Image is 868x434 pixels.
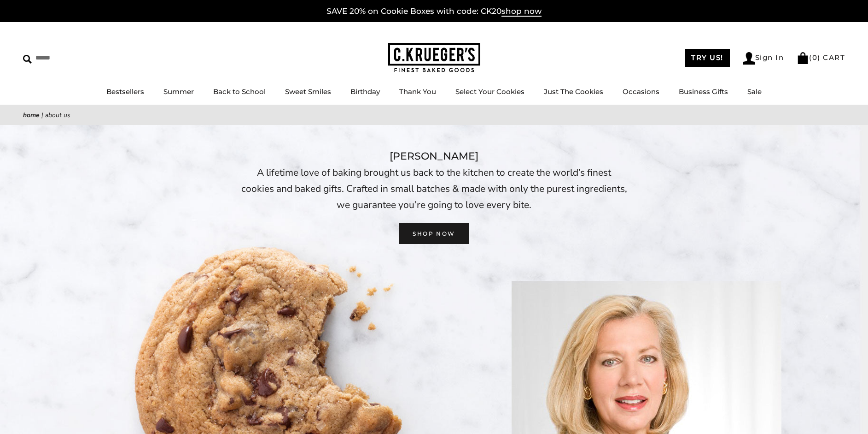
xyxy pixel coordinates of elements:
[623,87,659,96] a: Occasions
[797,53,845,62] a: (0) CART
[501,6,542,17] span: shop now
[23,51,133,65] input: Search
[285,87,331,96] a: Sweet Smiles
[241,165,628,213] p: A lifetime love of baking brought us back to the kitchen to create the world’s finest cookies and...
[544,87,603,96] a: Just The Cookies
[679,87,728,96] a: Business Gifts
[23,111,40,119] a: Home
[41,111,43,119] span: |
[797,52,809,64] img: Bag
[163,87,194,96] a: Summer
[350,87,380,96] a: Birthday
[106,87,144,96] a: Bestsellers
[743,52,784,65] a: Sign In
[399,87,436,96] a: Thank You
[326,6,542,17] a: SAVE 20% on Cookie Boxes with code: CK20shop now
[45,111,70,119] span: About Us
[812,53,818,62] span: 0
[685,49,730,67] a: TRY US!
[455,87,524,96] a: Select Your Cookies
[23,110,845,120] nav: breadcrumbs
[388,43,480,73] img: C.KRUEGER'S
[213,87,266,96] a: Back to School
[743,52,755,65] img: Account
[399,223,468,244] a: SHOP NOW
[23,55,32,64] img: Search
[747,87,762,96] a: Sale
